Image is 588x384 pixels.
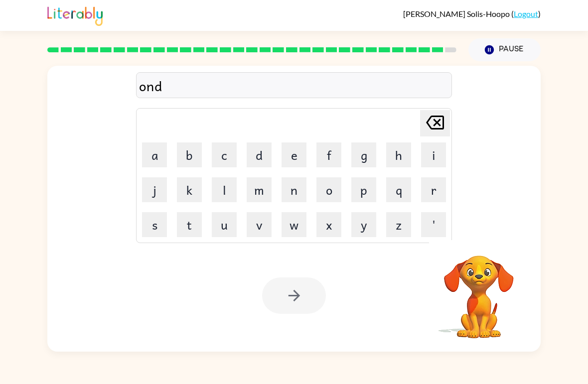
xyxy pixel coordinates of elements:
[421,142,446,167] button: i
[403,9,541,18] div: ( )
[421,177,446,202] button: r
[514,9,538,18] a: Logout
[403,9,511,18] span: [PERSON_NAME] Solis-Hoopo
[316,212,341,237] button: x
[386,177,411,202] button: q
[47,4,103,26] img: Literably
[468,38,541,61] button: Pause
[142,212,167,237] button: s
[429,240,529,340] video: Your browser must support playing .mp4 files to use Literably. Please try using another browser.
[212,177,237,202] button: l
[351,142,376,167] button: g
[351,177,376,202] button: p
[212,142,237,167] button: c
[421,212,446,237] button: '
[282,212,306,237] button: w
[139,75,449,96] div: ond
[316,142,341,167] button: f
[386,212,411,237] button: z
[142,177,167,202] button: j
[247,177,272,202] button: m
[351,212,376,237] button: y
[247,142,272,167] button: d
[177,142,202,167] button: b
[386,142,411,167] button: h
[177,177,202,202] button: k
[316,177,341,202] button: o
[282,177,306,202] button: n
[247,212,272,237] button: v
[282,142,306,167] button: e
[177,212,202,237] button: t
[212,212,237,237] button: u
[142,142,167,167] button: a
